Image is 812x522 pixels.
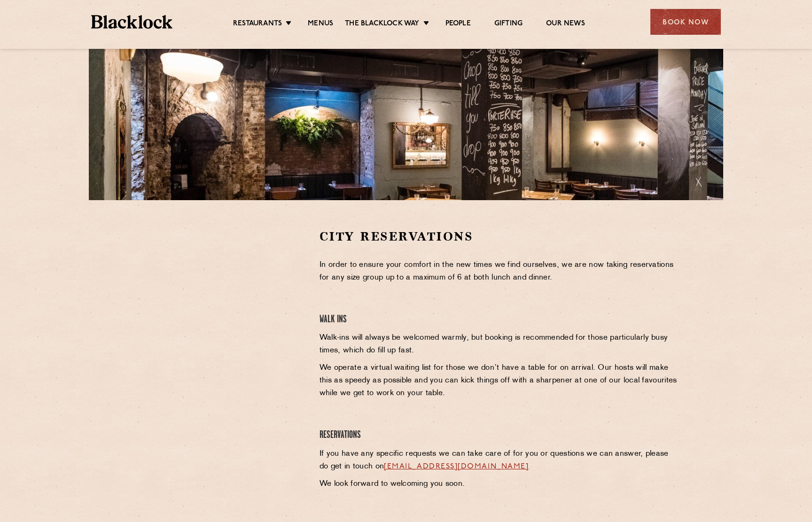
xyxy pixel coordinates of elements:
[320,228,680,245] h2: City Reservations
[320,478,680,491] p: We look forward to welcoming you soon.
[384,463,529,470] a: [EMAIL_ADDRESS][DOMAIN_NAME]
[320,332,680,357] p: Walk-ins will always be welcomed warmly, but booking is recommended for those particularly busy t...
[345,19,419,30] a: The Blacklock Way
[320,362,680,400] p: We operate a virtual waiting list for those we don’t have a table for on arrival. Our hosts will ...
[445,19,471,30] a: People
[546,19,585,30] a: Our News
[308,19,333,30] a: Menus
[494,19,523,30] a: Gifting
[320,448,680,473] p: If you have any specific requests we can take care of for you or questions we can answer, please ...
[166,228,272,370] iframe: OpenTable make booking widget
[91,15,172,29] img: BL_Textured_Logo-footer-cropped.svg
[650,9,721,35] div: Book Now
[320,313,680,326] h4: Walk Ins
[320,429,680,442] h4: Reservations
[233,19,282,30] a: Restaurants
[320,259,680,284] p: In order to ensure your comfort in the new times we find ourselves, we are now taking reservation...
